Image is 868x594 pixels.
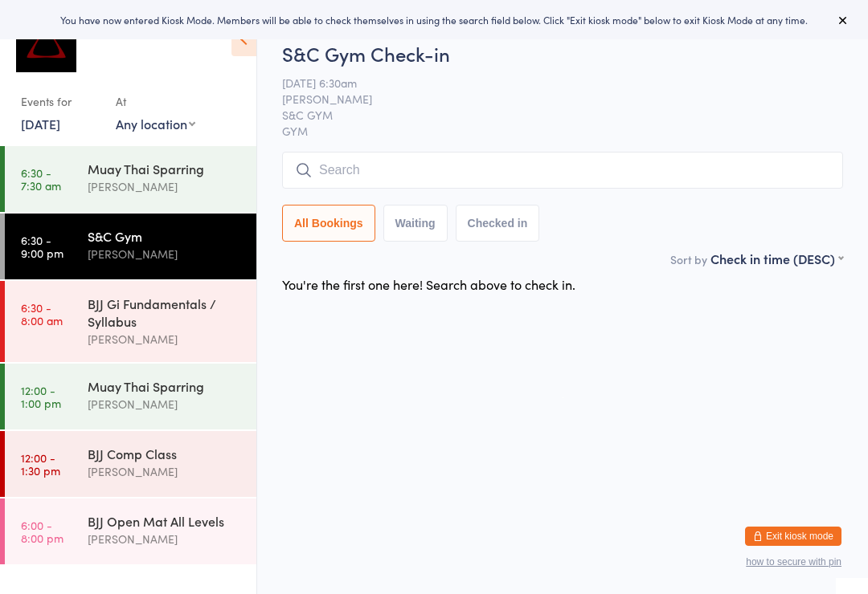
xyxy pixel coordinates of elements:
[88,160,243,177] div: Muay Thai Sparring
[88,295,243,330] div: BJJ Gi Fundamentals / Syllabus
[88,395,243,413] div: [PERSON_NAME]
[670,251,707,267] label: Sort by
[282,91,818,107] span: [PERSON_NAME]
[21,234,63,259] time: 6:30 - 9:00 pm
[88,445,243,462] div: BJJ Comp Class
[88,377,243,395] div: Muay Thai Sparring
[116,115,195,132] div: Any location
[456,205,540,242] button: Checked in
[26,13,842,26] div: You have now entered Kiosk Mode. Members will be able to check themselves in using the search fie...
[383,205,448,242] button: Waiting
[282,75,818,91] span: [DATE] 6:30am
[745,527,841,546] button: Exit kiosk mode
[88,245,243,263] div: [PERSON_NAME]
[282,123,843,139] span: GYM
[16,12,76,72] img: Dominance MMA Abbotsford
[282,152,843,189] input: Search
[21,115,60,132] a: [DATE]
[88,512,243,530] div: BJJ Open Mat All Levels
[88,462,243,481] div: [PERSON_NAME]
[282,40,843,67] h2: S&C Gym Check-in
[21,166,61,192] time: 6:30 - 7:30 am
[21,88,100,115] div: Events for
[21,384,61,409] time: 12:00 - 1:00 pm
[282,205,375,242] button: All Bookings
[5,281,256,362] a: 6:30 -8:00 amBJJ Gi Fundamentals / Syllabus[PERSON_NAME]
[5,498,256,564] a: 6:00 -8:00 pmBJJ Open Mat All Levels[PERSON_NAME]
[88,177,243,196] div: [PERSON_NAME]
[5,146,256,212] a: 6:30 -7:30 amMuay Thai Sparring[PERSON_NAME]
[746,556,841,568] button: how to secure with pin
[21,519,63,544] time: 6:00 - 8:00 pm
[21,301,63,327] time: 6:30 - 8:00 am
[88,530,243,548] div: [PERSON_NAME]
[5,364,256,429] a: 12:00 -1:00 pmMuay Thai Sparring[PERSON_NAME]
[5,431,256,497] a: 12:00 -1:30 pmBJJ Comp Class[PERSON_NAME]
[88,330,243,348] div: [PERSON_NAME]
[88,227,243,245] div: S&C Gym
[5,214,256,279] a: 6:30 -9:00 pmS&C Gym[PERSON_NAME]
[282,275,575,293] div: You're the first one here! Search above to check in.
[282,107,818,123] span: S&C GYM
[116,88,195,115] div: At
[21,451,60,477] time: 12:00 - 1:30 pm
[710,250,843,267] div: Check in time (DESC)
